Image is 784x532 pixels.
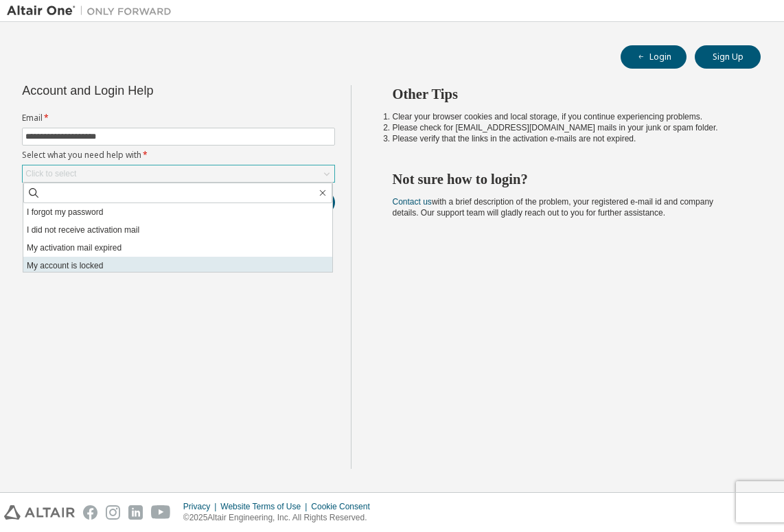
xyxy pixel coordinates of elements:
a: Contact us [393,197,432,207]
img: linkedin.svg [128,505,143,520]
div: Cookie Consent [311,501,378,512]
div: Website Terms of Use [220,501,311,512]
h2: Other Tips [393,85,737,103]
img: Altair One [7,4,178,18]
li: Please check for [EMAIL_ADDRESS][DOMAIN_NAME] mails in your junk or spam folder. [393,122,737,133]
span: with a brief description of the problem, your registered e-mail id and company details. Our suppo... [393,197,714,218]
h2: Not sure how to login? [393,170,737,188]
div: Click to select [25,168,76,179]
p: © 2025 Altair Engineering, Inc. All Rights Reserved. [183,512,378,524]
button: Login [621,45,687,69]
label: Select what you need help with [22,150,335,161]
div: Click to select [23,165,334,182]
img: altair_logo.svg [4,505,75,520]
div: Privacy [183,501,220,512]
img: youtube.svg [151,505,171,520]
li: Please verify that the links in the activation e-mails are not expired. [393,133,737,144]
li: Clear your browser cookies and local storage, if you continue experiencing problems. [393,111,737,122]
div: Account and Login Help [22,85,273,96]
img: instagram.svg [106,505,120,520]
label: Email [22,113,335,124]
li: I forgot my password [23,203,332,221]
button: Sign Up [695,45,761,69]
img: facebook.svg [83,505,97,520]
